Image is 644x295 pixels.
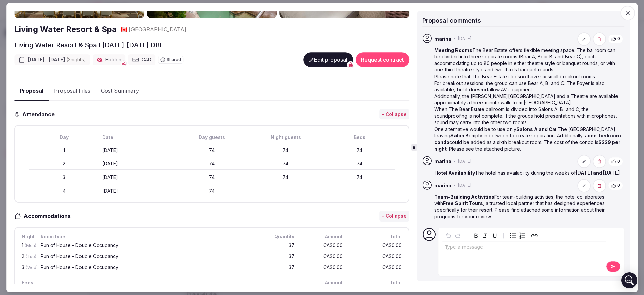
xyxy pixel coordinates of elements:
span: ( 3 night s ) [66,57,86,62]
button: 0 [608,157,623,166]
p: Additionally, the [PERSON_NAME][GEOGRAPHIC_DATA] and a Theatre are available approximately a thre... [434,93,623,106]
div: [DATE] [102,147,173,154]
button: Bold [471,231,481,240]
div: [DATE] [102,174,173,181]
span: Shared [167,58,181,62]
span: (Mon) [25,243,36,248]
p: One alternative would be to use only at The [GEOGRAPHIC_DATA], leaving empty in between to create... [434,126,623,152]
div: Run of House - Double Occupancy [41,254,257,259]
button: Bulleted list [508,231,518,240]
a: Living Water Resort & Spa [14,23,117,35]
h3: Attendance [20,110,60,118]
div: 3 [29,174,100,181]
div: 1 [20,242,34,250]
div: Day [29,134,100,141]
strong: Team-Building Activities [434,194,494,200]
div: toggle group [508,231,527,240]
div: Run of House - Double Occupancy [41,265,257,270]
div: 2 [20,253,34,261]
span: marina [434,182,451,189]
div: Night guests [250,134,321,141]
div: [DATE] [102,188,173,194]
h2: Living Water Resort & Spa I [DATE]-[DATE] DBL [14,40,164,50]
p: When The Bear Estate ballroom is divided into Salons A, B, and C, the soundproofing is not comple... [434,106,623,126]
span: [GEOGRAPHIC_DATA] [129,26,186,33]
strong: Salon B [450,133,469,139]
span: [DATE] [458,183,471,189]
p: The Bear Estate offers flexible meeting space. The ballroom can be divided into three separate ro... [434,47,623,73]
button: Numbered list [518,231,527,240]
div: Run of House - Double Occupancy [41,243,257,248]
button: 0 [608,181,623,190]
div: 37 [264,264,296,272]
div: 2 [29,160,100,167]
div: CA$0.00 [301,242,344,250]
div: 74 [176,160,248,167]
strong: Salons A and C [516,126,552,132]
button: Italic [481,231,490,240]
div: Quantity [264,233,296,240]
span: • [453,36,456,42]
button: Create link [530,231,539,240]
strong: Hotel Availability [434,170,475,176]
div: CA$0.00 [350,264,403,272]
div: CA$0.00 [301,253,344,261]
p: For breakout sessions, the group can use Bear A, B, and C. The Foyer is also available, but it do... [434,80,623,93]
div: Amount [301,233,344,240]
p: Please note that The Bear Estate does have six small breakout rooms. [434,73,623,80]
div: 3 [20,264,34,272]
div: CAD [128,54,155,65]
span: 0 [617,159,620,164]
strong: not [480,87,488,93]
div: 74 [250,174,321,181]
div: Amount [301,279,344,287]
div: 74 [324,147,395,154]
div: 74 [324,160,395,167]
div: Total [350,279,403,287]
p: For team-building activities, the hotel collaborates with , a trusted local partner that has desi... [434,194,623,220]
div: 1 [29,147,100,154]
span: 0 [617,36,620,42]
button: Edit proposal [303,52,353,67]
div: Date [102,134,173,141]
span: • [453,159,456,164]
strong: [DATE] and [DATE] [576,170,620,176]
div: 37 [264,242,296,250]
strong: Free Spirit Tours [443,201,483,206]
p: The hotel has availability during the weeks of . [434,169,623,176]
button: Proposal [14,81,49,101]
button: - Collapse [379,109,409,120]
h3: Accommodations [21,212,77,220]
div: 74 [250,160,321,167]
div: 74 [250,147,321,154]
div: 37 [264,253,296,261]
button: Proposal Files [49,82,96,101]
div: 74 [176,174,248,181]
div: Beds [324,134,395,141]
div: CA$0.00 [301,264,344,272]
strong: Meeting Rooms [434,47,472,53]
div: Fees [20,279,296,287]
span: [DATE] [458,159,471,164]
div: Night [20,233,34,240]
div: Total [350,233,403,240]
div: 74 [176,188,248,194]
span: marina [434,36,451,42]
span: • [453,183,456,189]
span: marina [434,158,451,165]
div: 4 [29,188,100,194]
button: - Collapse [379,211,409,222]
button: Cost Summary [96,82,144,101]
span: (Tue) [26,254,36,259]
strong: one-bedroom condo [434,133,621,145]
div: CA$0.00 [350,253,403,261]
strong: not [520,73,528,79]
span: 🇨🇦 [121,26,127,33]
div: Hidden [93,54,125,65]
div: Room type [39,233,258,240]
span: [DATE] [458,36,471,42]
span: [DATE] - [DATE] [28,56,86,63]
span: 0 [617,183,620,189]
div: editable markdown [442,241,606,255]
